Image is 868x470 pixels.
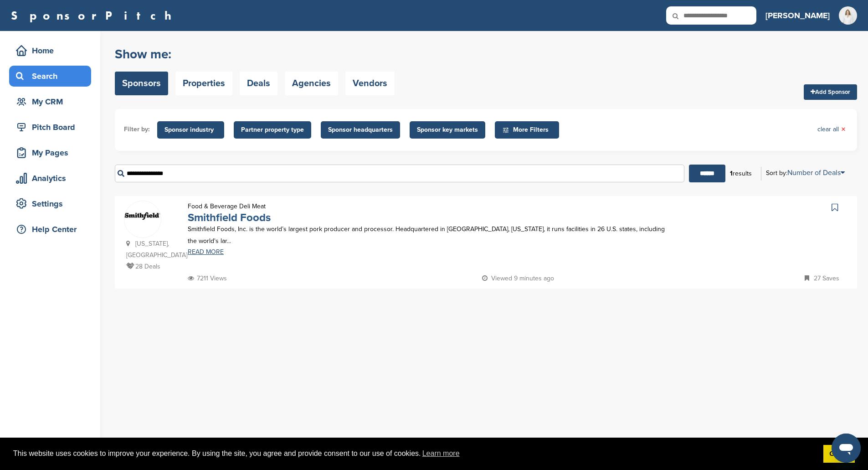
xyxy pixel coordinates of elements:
a: dismiss cookie message [823,445,855,463]
a: My CRM [9,91,91,112]
div: My CRM [14,93,91,110]
a: READ MORE [188,249,672,255]
p: [US_STATE], [GEOGRAPHIC_DATA] [126,238,179,261]
p: 7211 Views [188,273,227,284]
a: Home [9,40,91,61]
a: Add Sponsor [804,84,857,100]
span: More Filters [502,125,555,135]
li: Filter by: [124,124,150,134]
a: Data [124,201,161,231]
a: Vendors [345,72,395,95]
div: Analytics [14,170,91,186]
span: Partner property type [241,125,304,135]
iframe: Button to launch messaging window [832,434,861,463]
a: Agencies [285,72,338,95]
span: Sponsor headquarters [328,125,393,135]
a: SponsorPitch [11,10,177,21]
a: Deals [240,72,277,95]
span: Sponsor industry [164,125,217,135]
div: Search [14,68,91,84]
a: Pitch Board [9,117,91,138]
a: Analytics [9,168,91,189]
a: Properties [175,72,232,95]
h3: [PERSON_NAME] [765,9,830,22]
a: Help Center [9,219,91,240]
div: Help Center [14,221,91,238]
a: Number of Deals [787,168,845,177]
div: Pitch Board [14,119,91,135]
a: Smithfield Foods [188,211,271,224]
a: clear all× [817,124,846,134]
img: 1644529468672 [839,6,857,25]
a: My Pages [9,142,91,163]
p: 28 Deals [126,261,179,272]
p: Food & Beverage Deli Meat [188,201,271,212]
h2: Show me: [115,46,395,62]
div: results [725,166,756,181]
div: My Pages [14,145,91,161]
span: Sponsor key markets [417,125,478,135]
p: 27 Saves [805,273,839,284]
a: Sponsors [115,72,168,95]
a: Settings [9,193,91,214]
span: This website uses cookies to improve your experience. By using the site, you agree and provide co... [13,447,816,460]
p: Smithfield Foods, Inc. is the world’s largest pork producer and processor. Headquartered in [GEOG... [188,223,672,246]
p: Viewed 9 minutes ago [482,273,554,284]
div: Home [14,42,91,59]
img: Data [124,201,161,231]
b: 1 [730,170,733,177]
a: [PERSON_NAME] [765,5,830,26]
a: Search [9,66,91,87]
span: × [841,124,846,134]
div: Settings [14,196,91,212]
div: Sort by: [766,169,845,176]
a: learn more about cookies [421,447,461,460]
